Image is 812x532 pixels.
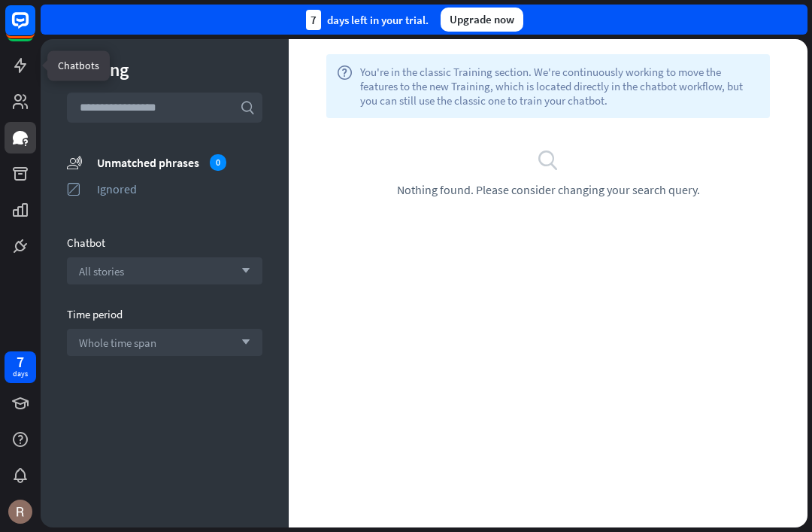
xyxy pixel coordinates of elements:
[79,264,124,278] span: All stories
[306,10,429,30] div: days left in your trial.
[441,8,523,32] div: Upgrade now
[210,154,226,171] div: 0
[240,100,255,115] i: search
[234,266,250,275] i: arrow_down
[79,336,156,350] span: Whole time span
[17,355,24,369] div: 7
[67,154,82,170] i: unmatched_phrases
[360,65,759,108] span: You're in the classic Training section. We're continuously working to move the features to the ne...
[306,10,321,30] div: 7
[337,65,353,108] i: help
[67,58,262,81] div: Training
[97,181,262,196] div: Ignored
[12,6,57,51] button: Open LiveChat chat widget
[397,182,700,197] span: Nothing found. Please consider changing your search query.
[67,236,262,250] div: Chatbot
[234,338,250,347] i: arrow_down
[537,148,559,171] i: search
[67,307,262,321] div: Time period
[97,154,262,171] div: Unmatched phrases
[5,351,36,383] a: 7 days
[13,369,28,379] div: days
[67,181,82,196] i: ignored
